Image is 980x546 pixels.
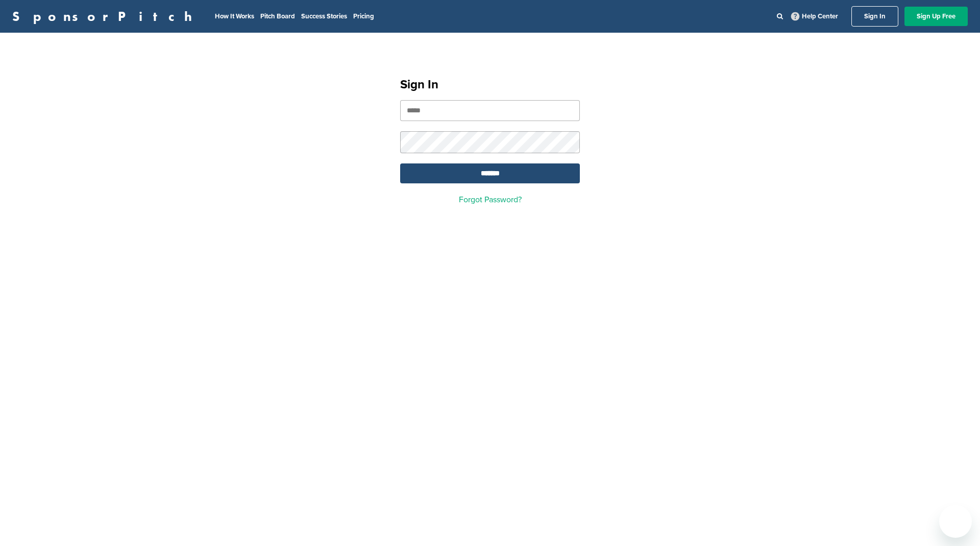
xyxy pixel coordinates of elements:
a: SponsorPitch [12,10,199,23]
iframe: Button to launch messaging window [939,505,972,538]
a: Forgot Password? [459,195,522,205]
h1: Sign In [400,76,580,94]
a: How It Works [215,12,254,20]
a: Success Stories [301,12,347,20]
a: Pitch Board [260,12,295,20]
a: Help Center [789,10,840,22]
a: Sign In [851,6,898,27]
a: Pricing [353,12,374,20]
a: Sign Up Free [904,7,968,26]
